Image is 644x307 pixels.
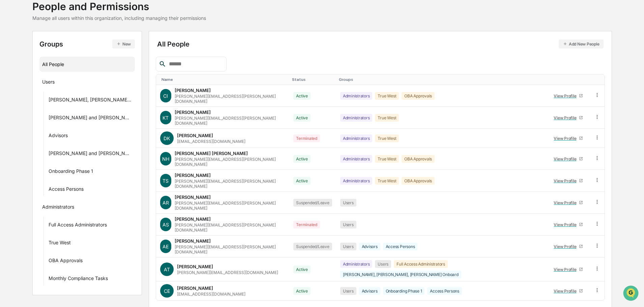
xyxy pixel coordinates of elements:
span: Pylon [67,167,82,172]
div: Full Access Administrators [49,222,107,230]
span: Data Lookup [13,151,42,157]
div: View Profile [554,93,579,98]
div: [PERSON_NAME] [175,216,211,222]
div: [PERSON_NAME][EMAIL_ADDRESS][PERSON_NAME][DOMAIN_NAME] [175,222,286,233]
a: View Profile [551,219,586,230]
span: AS [163,222,169,227]
p: How can we help? [7,14,123,25]
div: 🗄️ [49,139,54,144]
span: [DATE] [60,110,74,115]
div: OBA Approvals [402,177,435,185]
div: We're available if you need us! [30,58,93,64]
div: [PERSON_NAME] [177,264,213,269]
div: OBA Approvals [49,257,83,266]
div: [EMAIL_ADDRESS][DOMAIN_NAME] [177,139,245,144]
div: Active [293,92,311,100]
a: View Profile [551,176,586,186]
div: Onboarding Phase 1 [49,168,93,176]
div: View Profile [554,156,579,161]
div: All People [157,39,604,49]
div: [PERSON_NAME][EMAIL_ADDRESS][PERSON_NAME][DOMAIN_NAME] [175,179,286,189]
div: [PERSON_NAME] [175,110,211,115]
button: Start new chat [115,54,123,62]
div: OBA Approvals [402,155,435,163]
span: CI [163,93,168,99]
div: True West [375,177,399,185]
div: [PERSON_NAME] [177,133,213,138]
span: KT [163,115,169,121]
div: Monthly Compliance Tasks [49,275,108,283]
div: Administrators [340,92,373,100]
div: [PERSON_NAME] [175,238,211,244]
div: View Profile [554,222,579,227]
div: 🖐️ [7,139,12,144]
div: [PERSON_NAME], [PERSON_NAME], [PERSON_NAME] Onboard [340,271,461,278]
div: Toggle SortBy [162,77,287,82]
iframe: Open customer support [622,285,641,303]
span: [PERSON_NAME] [21,92,55,97]
div: [PERSON_NAME][EMAIL_ADDRESS][DOMAIN_NAME] [177,270,278,275]
div: [PERSON_NAME] and [PERSON_NAME] Onboarding [49,115,133,123]
button: New [112,39,135,49]
div: [PERSON_NAME][EMAIL_ADDRESS][PERSON_NAME][DOMAIN_NAME] [175,201,286,211]
div: Terminated [293,221,320,228]
div: Users [340,199,356,207]
img: 8933085812038_c878075ebb4cc5468115_72.jpg [14,52,26,64]
div: True West [375,92,399,100]
div: View Profile [554,136,579,141]
div: Administrators [340,134,373,142]
span: AT [164,267,170,272]
div: Past conversations [7,75,45,80]
div: View Profile [554,267,579,272]
div: Access Persons [427,287,462,295]
div: Active [293,287,311,295]
div: Users [42,79,55,87]
div: OBA Approvals [402,92,435,100]
a: View Profile [551,197,586,208]
div: View Profile [554,244,579,249]
span: [PERSON_NAME] [21,110,55,115]
a: View Profile [551,113,586,123]
div: Toggle SortBy [550,77,587,82]
div: Users [340,287,356,295]
div: [PERSON_NAME], [PERSON_NAME], [PERSON_NAME] Onboard [49,97,133,105]
div: Active [293,155,311,163]
div: [PERSON_NAME] and [PERSON_NAME] Onboarding [49,150,133,158]
a: 🔎Data Lookup [4,148,45,160]
div: Manage all users within this organization, including managing their permissions [32,15,206,21]
div: True West [375,134,399,142]
a: View Profile [551,91,586,101]
div: [PERSON_NAME][EMAIL_ADDRESS][PERSON_NAME][DOMAIN_NAME] [175,244,286,254]
img: 1746055101610-c473b297-6a78-478c-a979-82029cc54cd1 [7,52,19,64]
span: • [56,92,58,97]
div: Administrators [340,260,373,268]
div: Toggle SortBy [339,77,544,82]
a: View Profile [551,286,586,296]
span: AR [163,200,169,206]
a: View Profile [551,264,586,275]
div: Full Access Administrators [394,260,448,268]
button: Add New People [559,39,604,49]
span: Preclearance [13,138,43,145]
div: Groups [39,39,135,49]
div: [PERSON_NAME] [PERSON_NAME] [175,151,248,156]
div: Toggle SortBy [292,77,333,82]
div: Administrators [340,114,373,122]
div: View Profile [554,288,579,294]
div: True West [375,155,399,163]
div: Users [375,260,391,268]
button: See all [105,73,123,82]
div: Start new chat [30,52,111,58]
span: DK [164,135,170,141]
span: CE [164,288,170,294]
a: 🗄️Attestations [46,135,86,147]
div: Terminated [293,134,320,142]
div: [PERSON_NAME][EMAIL_ADDRESS][PERSON_NAME][DOMAIN_NAME] [175,116,286,126]
div: Administrators [340,155,373,163]
div: Advisors [359,287,380,295]
div: True West [375,114,399,122]
div: [EMAIL_ADDRESS][DOMAIN_NAME] [177,291,245,297]
div: All People [42,59,133,70]
span: AE [163,244,169,249]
